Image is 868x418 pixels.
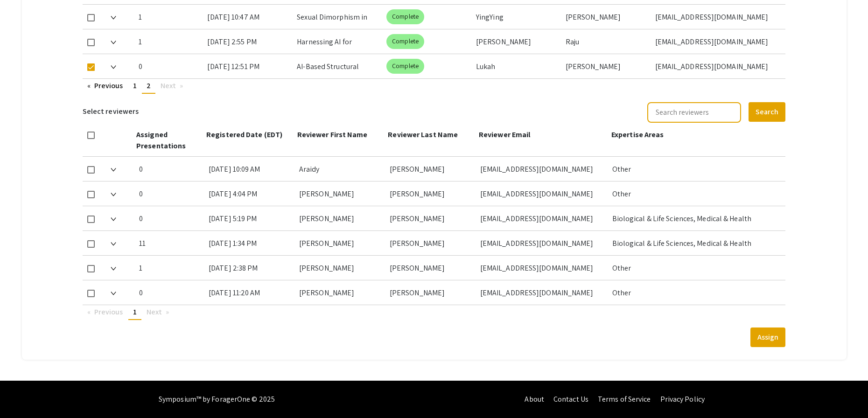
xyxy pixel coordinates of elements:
div: Araidy [299,157,382,181]
a: Privacy Policy [660,394,705,404]
div: [EMAIL_ADDRESS][DOMAIN_NAME] [480,206,605,230]
div: 1 [139,29,200,54]
div: Biological & Life Sciences, Medical & Health Sciences, Other [612,231,778,255]
div: [DATE] 10:09 AM [209,157,292,181]
a: About [525,394,544,404]
div: [DATE] 11:20 AM [209,280,292,305]
div: 0 [139,206,201,230]
span: Reviewer Last Name [388,130,458,139]
div: [DATE] 4:04 PM [209,181,292,206]
div: Raju [566,29,648,54]
div: 1 [139,256,201,280]
img: Expand arrow [111,217,116,221]
div: [PERSON_NAME] [299,181,382,206]
div: 1 [139,5,200,29]
div: [EMAIL_ADDRESS][DOMAIN_NAME] [480,157,605,181]
div: [EMAIL_ADDRESS][DOMAIN_NAME] [480,256,605,280]
span: Next [147,307,162,317]
input: Search reviewers [647,102,741,123]
div: YingYing [476,5,558,29]
div: 0 [139,54,200,78]
span: 1 [133,307,137,317]
div: [DATE] 1:34 PM [209,231,292,255]
iframe: Chat [7,376,40,411]
div: [EMAIL_ADDRESS][DOMAIN_NAME] [480,231,605,255]
div: [DATE] 2:38 PM [209,256,292,280]
div: [PERSON_NAME] [299,256,382,280]
a: Terms of Service [598,394,651,404]
div: Symposium™ by ForagerOne © 2025 [159,381,275,418]
span: Next [161,81,176,91]
div: [EMAIL_ADDRESS][DOMAIN_NAME] [655,54,778,78]
div: [PERSON_NAME] [390,280,473,305]
div: [PERSON_NAME] [299,231,382,255]
div: 0 [139,181,201,206]
a: Contact Us [553,394,588,404]
div: Other [612,157,778,181]
div: [PERSON_NAME] [476,29,558,54]
div: [PERSON_NAME] [566,54,648,78]
img: Expand arrow [111,193,116,196]
div: [DATE] 2:55 PM [207,29,289,54]
div: Sexual Dimorphism in Physiological, Metabolic, and Hypothalamic Alterations in the Tg-SwDI Mouse ... [297,5,379,29]
div: [PERSON_NAME] [390,231,473,255]
img: Expand arrow [111,267,116,271]
div: [EMAIL_ADDRESS][DOMAIN_NAME] [655,29,778,54]
mat-chip: Complete [386,9,424,24]
button: Search [749,102,785,122]
div: [DATE] 12:51 PM [207,54,289,78]
mat-chip: Complete [386,59,424,74]
div: [PERSON_NAME] [566,5,648,29]
div: Other [612,280,778,305]
img: Expand arrow [111,16,116,20]
div: [PERSON_NAME] [390,181,473,206]
div: [PERSON_NAME] [299,280,382,305]
ul: Pagination [83,79,786,94]
h6: Select reviewers [83,101,139,122]
div: Biological & Life Sciences, Medical & Health Sciences, Other [612,206,778,230]
div: 0 [139,280,201,305]
div: AI-Based Structural Modeling of YscF Variants: Implications for Type III Secretion System Inhibition [297,54,379,78]
div: [DATE] 10:47 AM [207,5,289,29]
span: Expertise Areas [611,130,664,139]
div: Other [612,181,778,206]
div: [DATE] 5:19 PM [209,206,292,230]
div: [EMAIL_ADDRESS][DOMAIN_NAME] [480,280,605,305]
button: Assign [750,327,785,347]
div: Harnessing AI for Productive Use in the Classroom: A Research Proposal [297,29,379,54]
ul: Pagination [83,305,786,320]
div: [PERSON_NAME] [390,256,473,280]
span: 1 [133,81,137,91]
div: [EMAIL_ADDRESS][DOMAIN_NAME] [480,181,605,206]
span: 2 [147,81,151,91]
div: [PERSON_NAME] [390,206,473,230]
img: Expand arrow [111,168,116,172]
span: Registered Date (EDT) [206,130,282,139]
div: 0 [139,157,201,181]
span: Reviewer Email [479,130,530,139]
div: [EMAIL_ADDRESS][DOMAIN_NAME] [655,5,778,29]
span: Reviewer First Name [297,130,368,139]
div: Other [612,256,778,280]
img: Expand arrow [111,242,116,246]
img: Expand arrow [111,292,116,295]
div: [PERSON_NAME] [299,206,382,230]
div: Lukah [476,54,558,78]
a: Previous page [83,79,128,93]
mat-chip: Complete [386,34,424,49]
div: 11 [139,231,201,255]
img: Expand arrow [111,65,116,69]
span: Assigned Presentations [136,130,186,151]
span: Previous [94,307,123,317]
img: Expand arrow [111,41,116,44]
div: [PERSON_NAME] [390,157,473,181]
